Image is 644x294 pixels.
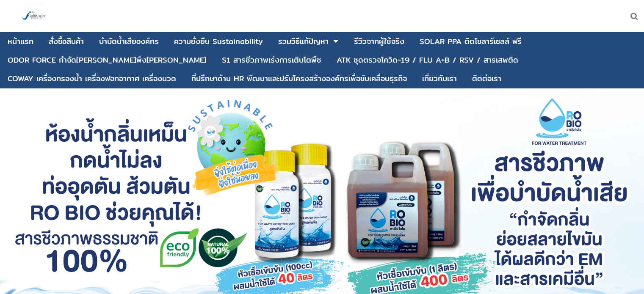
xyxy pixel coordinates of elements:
a: ความยั่งยืน Sustainability [174,33,263,49]
div: เกี่ยวกับเรา [422,75,457,82]
div: ติดต่อเรา [472,75,501,82]
div: สั่งซื้อสินค้า [49,38,84,45]
a: ที่ปรึกษาด้าน HR พัฒนาและปรับโครงสร้างองค์กรเพื่อขับเคลื่อนธุรกิจ [191,71,407,87]
div: S1 สารชีวภาพเร่งการเติบโตพืช [222,56,321,64]
a: สั่งซื้อสินค้า [49,33,84,49]
a: SOLAR PPA ติดโซลาร์เซลล์ ฟรี [420,33,522,49]
img: large-1644130236041.jpg [21,3,47,29]
a: รีวิวจากผู้ใช้จริง [354,33,404,49]
div: หน้าแรก [8,38,33,45]
a: ODOR FORCE กำจัด[PERSON_NAME]พึง[PERSON_NAME] [8,52,207,68]
div: รีวิวจากผู้ใช้จริง [354,38,404,45]
a: COWAY เครื่องกรองน้ำ เครื่องฟอกอากาศ เครื่องนวด [8,71,176,87]
div: COWAY เครื่องกรองน้ำ เครื่องฟอกอากาศ เครื่องนวด [8,75,176,82]
a: บําบัดน้ำเสียองค์กร [99,33,159,49]
a: หน้าแรก [8,33,33,49]
a: S1 สารชีวภาพเร่งการเติบโตพืช [222,52,321,68]
a: เกี่ยวกับเรา [422,71,457,87]
div: SOLAR PPA ติดโซลาร์เซลล์ ฟรี [420,38,522,45]
div: ความยั่งยืน Sustainability [174,38,263,45]
a: ติดต่อเรา [472,71,501,87]
div: ODOR FORCE กำจัด[PERSON_NAME]พึง[PERSON_NAME] [8,56,207,64]
div: ATK ชุดตรวจโควิด-19 / FLU A+B / RSV / สารเสพติด [337,56,518,64]
div: รวมวิธีแก้ปัญหา [278,38,329,45]
a: รวมวิธีแก้ปัญหา [278,33,329,49]
div: ที่ปรึกษาด้าน HR พัฒนาและปรับโครงสร้างองค์กรเพื่อขับเคลื่อนธุรกิจ [191,75,407,82]
div: บําบัดน้ำเสียองค์กร [99,38,159,45]
a: ATK ชุดตรวจโควิด-19 / FLU A+B / RSV / สารเสพติด [337,52,518,68]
